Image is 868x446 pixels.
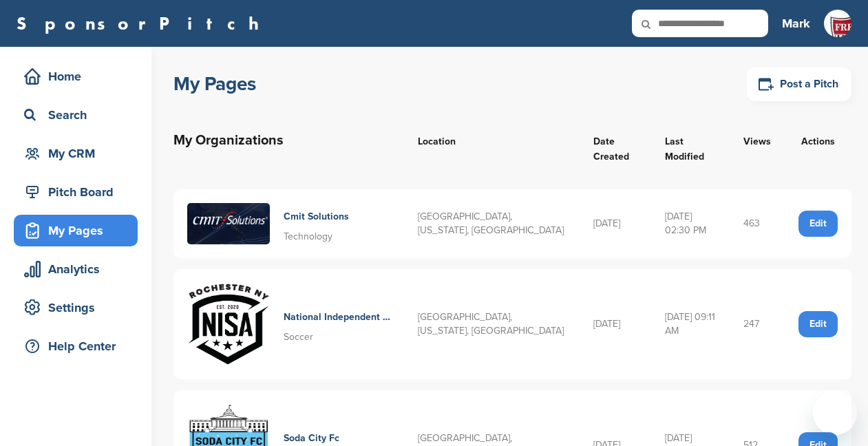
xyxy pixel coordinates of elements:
[284,231,332,242] span: Technology
[284,310,390,325] h4: National Independent Soccer Association
[651,189,730,258] td: [DATE] 02:30 PM
[404,189,580,258] td: [GEOGRAPHIC_DATA], [US_STATE], [GEOGRAPHIC_DATA]
[21,103,138,127] div: Search
[14,138,138,169] a: My CRM
[284,331,313,343] span: Soccer
[798,311,838,337] a: Edit
[404,116,580,178] th: Location
[187,203,390,244] a: Cmit Cmit Solutions Technology
[580,189,652,258] td: [DATE]
[580,269,652,379] td: [DATE]
[730,189,785,258] td: 463
[21,334,138,359] div: Help Center
[14,176,138,208] a: Pitch Board
[173,116,404,178] th: My Organizations
[284,209,349,224] h4: Cmit Solutions
[747,67,851,101] a: Post a Pitch
[21,180,138,204] div: Pitch Board
[651,269,730,379] td: [DATE] 09:11 AM
[651,116,730,178] th: Last Modified
[730,116,785,178] th: Views
[14,215,138,246] a: My Pages
[187,203,270,244] img: Cmit
[798,211,838,237] a: Edit
[782,14,810,33] h3: Mark
[785,116,851,178] th: Actions
[21,218,138,243] div: My Pages
[404,269,580,379] td: [GEOGRAPHIC_DATA], [US_STATE], [GEOGRAPHIC_DATA]
[14,61,138,92] a: Home
[21,141,138,166] div: My CRM
[14,292,138,323] a: Settings
[187,283,270,365] img: Nisa rochester logo temp2
[17,14,268,32] a: SponsorPitch
[21,295,138,320] div: Settings
[21,64,138,89] div: Home
[187,283,390,365] a: Nisa rochester logo temp2 National Independent Soccer Association Soccer
[284,431,339,446] h4: Soda City Fc
[21,257,138,282] div: Analytics
[14,330,138,362] a: Help Center
[14,99,138,131] a: Search
[782,8,810,39] a: Mark
[173,72,256,96] h1: My Pages
[813,391,857,435] iframe: Button to launch messaging window
[730,269,785,379] td: 247
[580,116,652,178] th: Date Created
[14,253,138,285] a: Analytics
